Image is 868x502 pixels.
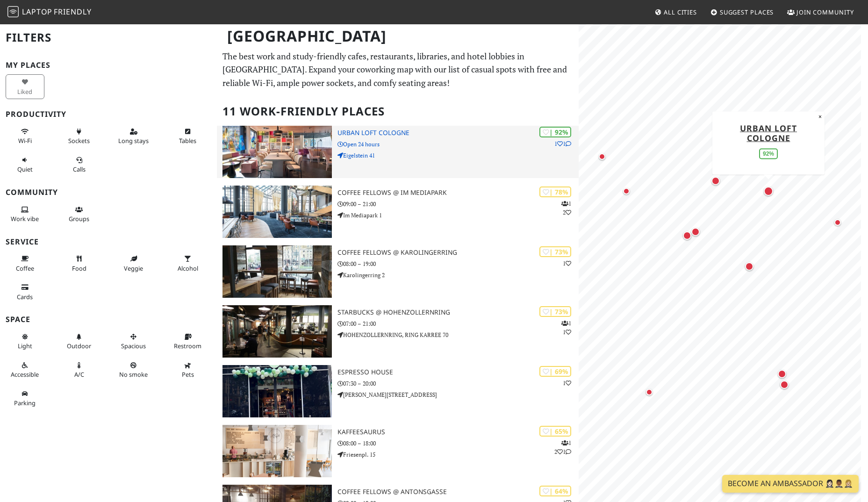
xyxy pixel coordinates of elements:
button: Tables [168,124,207,149]
p: 1 2 1 [554,438,571,456]
h3: URBAN LOFT Cologne [337,129,579,137]
p: 07:30 – 20:00 [337,379,579,388]
span: Credit cards [17,293,33,301]
span: Join Community [796,8,854,16]
span: Long stays [118,136,149,145]
span: Air conditioned [74,370,84,379]
p: 1 [563,259,571,268]
div: | 65% [539,426,571,437]
img: Starbucks @ Hohenzollernring [222,305,332,358]
span: Suggest Places [720,8,774,16]
span: Friendly [54,7,91,17]
span: Video/audio calls [73,165,86,173]
p: Open 24 hours [337,140,579,149]
div: Map marker [775,375,794,394]
span: Group tables [69,215,89,223]
h3: Starbucks @ Hohenzollernring [337,308,579,316]
h3: Service [6,237,211,246]
p: Karolingerring 2 [337,271,579,280]
span: Coffee [16,264,34,273]
div: Map marker [706,172,725,190]
div: Map marker [617,182,636,201]
button: No smoke [114,358,153,382]
span: Work-friendly tables [179,136,196,145]
a: Kaffeesaurus | 65% 121 Kaffeesaurus 08:00 – 18:00 Friesenpl. 15 [217,425,579,477]
div: Map marker [640,383,659,402]
img: Coffee Fellows @ Karolingerring [222,245,332,298]
h3: Productivity [6,110,211,119]
h3: Coffee Fellows @ Im Mediapark [337,189,579,197]
button: Accessible [6,358,44,382]
h3: Space [6,315,211,324]
h3: Community [6,188,211,197]
button: A/C [60,358,99,382]
a: URBAN LOFT Cologne [740,122,797,143]
span: Outdoor area [67,342,91,350]
img: Coffee Fellows @ Im Mediapark [222,186,332,238]
a: Join Community [783,4,858,21]
p: 1 [563,379,571,387]
h3: Kaffeesaurus [337,428,579,436]
span: Smoke free [119,370,148,379]
button: Food [60,251,99,276]
span: Food [72,264,86,273]
p: 09:00 – 21:00 [337,200,579,208]
span: Pet friendly [182,370,194,379]
h3: My Places [6,61,211,70]
button: Restroom [168,329,207,354]
button: Cards [6,280,44,304]
span: Laptop [22,7,52,17]
button: Calls [60,152,99,177]
h2: Filters [6,23,211,52]
button: Pets [168,358,207,382]
div: | 78% [539,186,571,197]
button: Groups [60,202,99,227]
a: Coffee Fellows @ Karolingerring | 73% 1 Coffee Fellows @ Karolingerring 08:00 – 19:00 Karolingerr... [217,245,579,298]
div: Map marker [678,226,696,245]
img: URBAN LOFT Cologne [222,126,332,178]
span: Quiet [17,165,33,173]
button: Quiet [6,152,44,177]
h3: Espresso House [337,368,579,376]
span: Stable Wi-Fi [18,136,32,145]
p: 07:00 – 21:00 [337,319,579,328]
span: Restroom [174,342,201,350]
button: Wi-Fi [6,124,44,149]
p: The best work and study-friendly cafes, restaurants, libraries, and hotel lobbies in [GEOGRAPHIC_... [222,50,573,90]
span: Parking [14,399,36,407]
div: 92% [759,148,778,159]
div: | 92% [539,127,571,137]
span: Veggie [124,264,143,273]
p: 08:00 – 19:00 [337,259,579,268]
img: LaptopFriendly [7,6,19,17]
div: | 73% [539,306,571,317]
p: Friesenpl. 15 [337,450,579,459]
img: Kaffeesaurus [222,425,332,477]
button: Sockets [60,124,99,149]
p: 1 1 [554,139,571,148]
div: Map marker [686,222,705,241]
div: | 69% [539,366,571,377]
a: URBAN LOFT Cologne | 92% 11 URBAN LOFT Cologne Open 24 hours Eigelstein 41 [217,126,579,178]
div: Map marker [759,182,778,201]
div: | 64% [539,486,571,496]
span: Power sockets [68,136,90,145]
div: Map marker [828,213,847,232]
button: Outdoor [60,329,99,354]
button: Close popup [816,111,825,122]
h3: Coffee Fellows @ Antonsgasse [337,488,579,496]
button: Coffee [6,251,44,276]
span: All Cities [664,8,697,16]
img: Espresso House [222,365,332,417]
button: Veggie [114,251,153,276]
span: Natural light [18,342,32,350]
a: Suggest Places [707,4,778,21]
a: All Cities [651,4,701,21]
h3: Coffee Fellows @ Karolingerring [337,249,579,257]
p: Eigelstein 41 [337,151,579,160]
p: [PERSON_NAME][STREET_ADDRESS] [337,390,579,399]
a: Espresso House | 69% 1 Espresso House 07:30 – 20:00 [PERSON_NAME][STREET_ADDRESS] [217,365,579,417]
button: Long stays [114,124,153,149]
h1: [GEOGRAPHIC_DATA] [220,23,577,49]
a: Starbucks @ Hohenzollernring | 73% 11 Starbucks @ Hohenzollernring 07:00 – 21:00 HOHENZOLLERNRING... [217,305,579,358]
